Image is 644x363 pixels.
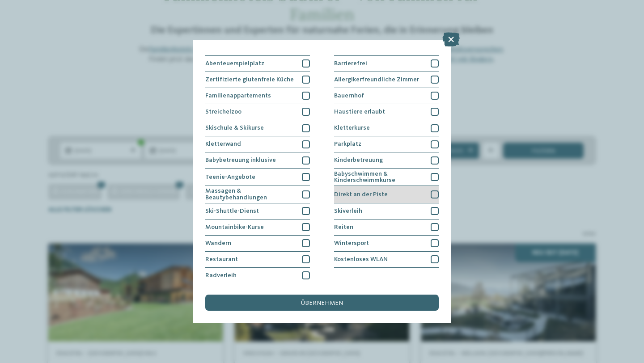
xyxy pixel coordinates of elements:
[334,141,361,147] span: Parkplatz
[205,256,238,262] span: Restaurant
[334,125,370,131] span: Kletterkurse
[205,141,241,147] span: Kletterwand
[334,191,388,198] span: Direkt an der Piste
[205,157,276,163] span: Babybetreuung inklusive
[205,272,237,279] span: Radverleih
[205,93,271,99] span: Familienappartements
[334,93,364,99] span: Bauernhof
[205,208,259,214] span: Ski-Shuttle-Dienst
[334,256,388,262] span: Kostenloses WLAN
[334,109,385,115] span: Haustiere erlaubt
[205,240,231,246] span: Wandern
[205,109,241,115] span: Streichelzoo
[205,60,264,67] span: Abenteuerspielplatz
[334,60,367,67] span: Barrierefrei
[205,188,296,201] span: Massagen & Beautybehandlungen
[334,224,353,230] span: Reiten
[205,224,264,230] span: Mountainbike-Kurse
[334,240,369,246] span: Wintersport
[334,76,419,83] span: Allergikerfreundliche Zimmer
[334,208,362,214] span: Skiverleih
[334,171,425,184] span: Babyschwimmen & Kinderschwimmkurse
[334,157,383,163] span: Kinderbetreuung
[301,300,343,306] span: übernehmen
[205,174,255,180] span: Teenie-Angebote
[205,125,264,131] span: Skischule & Skikurse
[205,76,294,83] span: Zertifizierte glutenfreie Küche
